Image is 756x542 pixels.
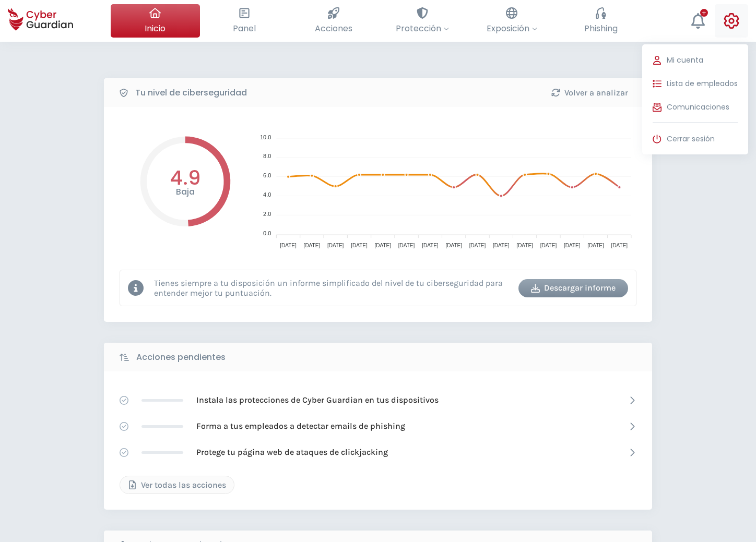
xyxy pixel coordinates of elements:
[642,128,748,149] button: Cerrar sesión
[135,87,247,99] b: Tu nivel de ciberseguridad
[263,211,271,217] tspan: 2.0
[111,4,200,38] button: Inicio
[263,153,271,159] tspan: 8.0
[263,230,271,236] tspan: 0.0
[667,102,729,113] span: Comunicaciones
[120,476,234,494] button: Ver todas las acciones
[518,279,628,297] button: Descargar informe
[327,243,344,248] tspan: [DATE]
[469,243,486,248] tspan: [DATE]
[493,243,510,248] tspan: [DATE]
[263,172,271,178] tspan: 6.0
[700,9,708,17] div: +
[351,243,368,248] tspan: [DATE]
[200,4,289,38] button: Panel
[642,97,748,117] button: Comunicaciones
[556,4,645,38] button: Phishing
[196,394,439,406] p: Instala las protecciones de Cyber Guardian en tus dispositivos
[642,73,748,94] button: Lista de empleados
[128,479,226,491] div: Ver todas las acciones
[584,22,618,35] span: Phishing
[145,22,166,35] span: Inicio
[289,4,378,38] button: Acciones
[467,4,557,38] button: Exposición
[715,4,748,38] button: Mi cuentaLista de empleadosComunicacionesCerrar sesión
[154,278,511,298] p: Tienes siempre a tu disposición un informe simplificado del nivel de tu ciberseguridad para enten...
[542,87,636,99] div: Volver a analizar
[587,243,604,248] tspan: [DATE]
[445,243,462,248] tspan: [DATE]
[280,243,297,248] tspan: [DATE]
[667,55,703,66] span: Mi cuenta
[516,243,533,248] tspan: [DATE]
[611,243,628,248] tspan: [DATE]
[398,243,415,248] tspan: [DATE]
[378,4,467,38] button: Protección
[540,243,557,248] tspan: [DATE]
[304,243,321,248] tspan: [DATE]
[263,191,271,198] tspan: 4.0
[260,134,271,140] tspan: 10.0
[564,243,581,248] tspan: [DATE]
[535,83,644,102] button: Volver a analizar
[642,50,748,70] button: Mi cuenta
[196,420,405,432] p: Forma a tus empleados a detectar emails de phishing
[375,243,392,248] tspan: [DATE]
[396,22,449,35] span: Protección
[233,22,256,35] span: Panel
[487,22,537,35] span: Exposición
[136,351,226,364] b: Acciones pendientes
[196,447,388,458] p: Protege tu página web de ataques de clickjacking
[667,134,715,144] span: Cerrar sesión
[526,282,620,294] div: Descargar informe
[667,78,738,89] span: Lista de empleados
[315,22,352,35] span: Acciones
[422,243,439,248] tspan: [DATE]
